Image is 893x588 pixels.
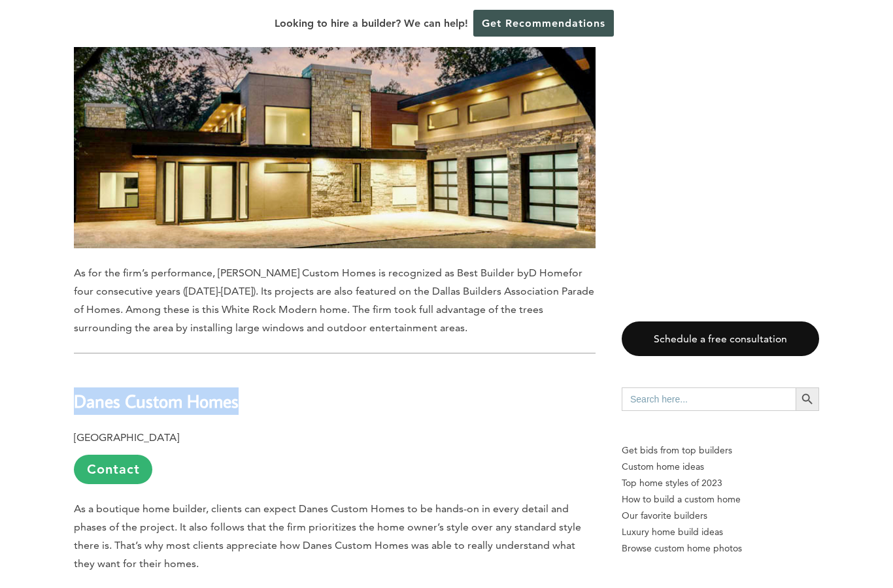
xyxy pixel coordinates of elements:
[74,455,152,484] a: Contact
[622,459,819,475] a: Custom home ideas
[622,387,796,411] input: Search here...
[473,10,614,37] a: Get Recommendations
[642,494,877,572] iframe: Drift Widget Chat Controller
[74,431,179,444] b: [GEOGRAPHIC_DATA]
[622,508,819,524] a: Our favorite builders
[800,392,815,406] svg: Search
[74,267,529,279] span: As for the firm’s performance, [PERSON_NAME] Custom Homes is recognized as Best Builder by
[622,491,819,508] a: How to build a custom home
[74,389,239,412] b: Danes Custom Homes
[74,502,581,570] span: As a boutique home builder, clients can expect Danes Custom Homes to be hands-on in every detail ...
[622,524,819,540] a: Luxury home build ideas
[622,321,819,356] a: Schedule a free consultation
[622,540,819,557] a: Browse custom home photos
[622,442,819,459] p: Get bids from top builders
[622,475,819,491] a: Top home styles of 2023
[529,267,569,279] span: D Home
